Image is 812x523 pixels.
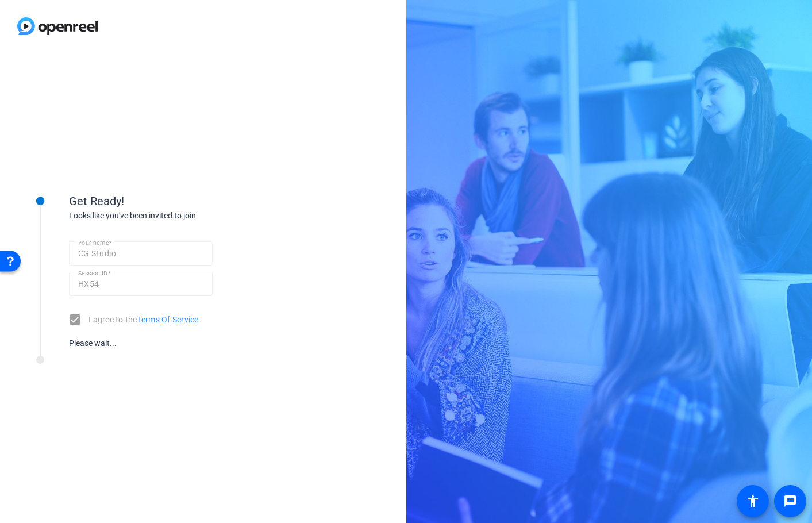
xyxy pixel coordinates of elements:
mat-icon: accessibility [746,494,760,508]
div: Please wait... [69,337,213,349]
mat-label: Your name [78,239,109,246]
mat-icon: message [783,494,797,508]
mat-label: Session ID [78,270,107,276]
div: Get Ready! [69,193,299,210]
div: Looks like you've been invited to join [69,210,299,222]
